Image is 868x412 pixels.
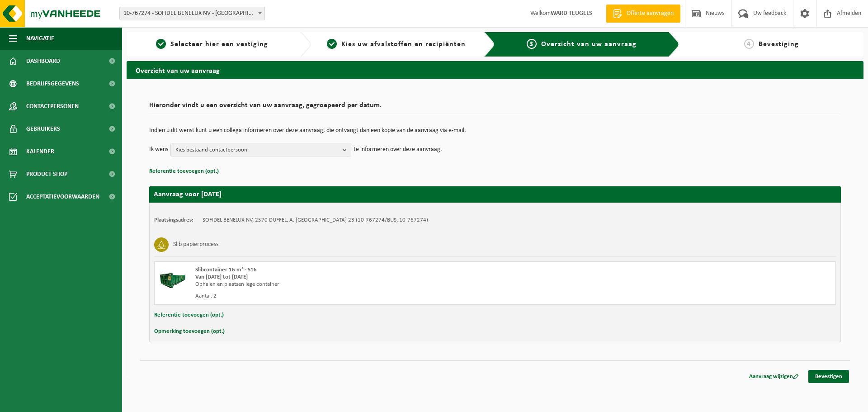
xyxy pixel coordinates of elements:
[606,5,680,23] a: Offerte aanvragen
[26,50,60,72] span: Dashboard
[154,326,225,337] button: Opmerking toevoegen (opt.)
[195,293,531,300] div: Aantal: 2
[170,41,268,48] span: Selecteer hier een vestiging
[541,41,637,48] span: Overzicht van uw aanvraag
[26,118,60,140] span: Gebruikers
[175,143,339,157] span: Kies bestaand contactpersoon
[170,143,351,156] button: Kies bestaand contactpersoon
[149,102,841,114] h2: Hieronder vindt u een overzicht van uw aanvraag, gegroepeerd per datum.
[195,281,531,288] div: Ophalen en plaatsen lege container
[26,140,54,163] span: Kalender
[173,237,218,252] h3: Slib papierprocess
[26,72,79,95] span: Bedrijfsgegevens
[26,163,67,185] span: Product Shop
[624,9,676,18] span: Offerte aanvragen
[149,128,841,134] p: Indien u dit wenst kunt u een collega informeren over deze aanvraag, die ontvangt dan een kopie v...
[120,7,264,20] span: 10-767274 - SOFIDEL BENELUX NV - DUFFEL
[354,143,442,156] p: te informeren over deze aanvraag.
[26,95,79,118] span: Contactpersonen
[127,61,863,79] h2: Overzicht van uw aanvraag
[203,217,428,224] td: SOFIDEL BENELUX NV, 2570 DUFFEL, A. [GEOGRAPHIC_DATA] 23 (10-767274/BUS, 10-767274)
[26,185,99,208] span: Acceptatievoorwaarden
[327,39,337,49] span: 2
[154,217,193,223] strong: Plaatsingsadres:
[154,309,224,321] button: Referentie toevoegen (opt.)
[341,41,466,48] span: Kies uw afvalstoffen en recipiënten
[26,27,54,50] span: Navigatie
[149,166,219,177] button: Referentie toevoegen (opt.)
[808,370,849,383] a: Bevestigen
[149,143,168,156] p: Ik wens
[156,39,166,49] span: 1
[551,10,592,17] strong: WARD TEUGELS
[119,7,265,20] span: 10-767274 - SOFIDEL BENELUX NV - DUFFEL
[527,39,537,49] span: 3
[195,267,257,273] span: Slibcontainer 16 m³ - S16
[159,266,186,294] img: HK-XS-16-GN-00.png
[154,191,222,198] strong: Aanvraag voor [DATE]
[742,370,806,383] a: Aanvraag wijzigen
[195,274,248,280] strong: Van [DATE] tot [DATE]
[759,41,799,48] span: Bevestiging
[744,39,754,49] span: 4
[316,39,477,50] a: 2Kies uw afvalstoffen en recipiënten
[131,39,293,50] a: 1Selecteer hier een vestiging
